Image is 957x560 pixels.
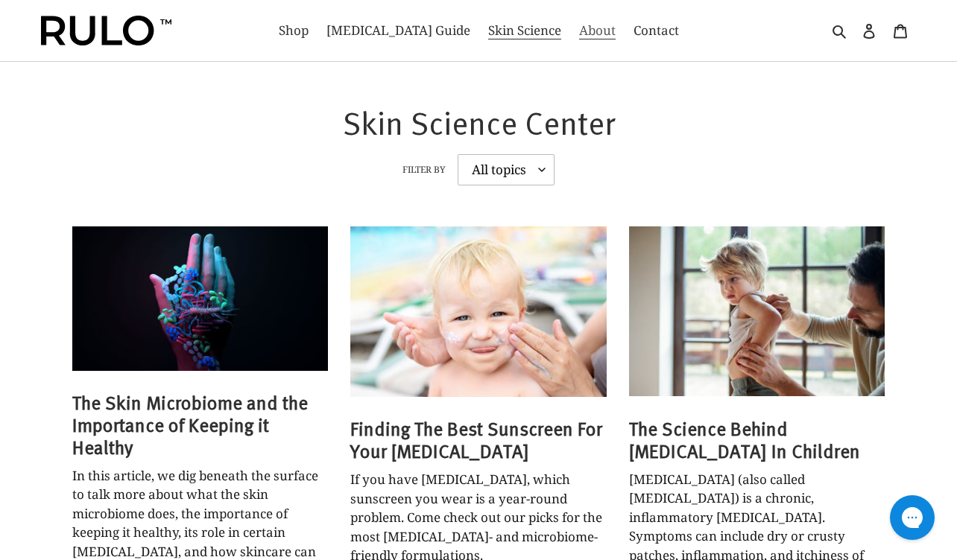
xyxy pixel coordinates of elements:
[572,19,623,42] a: About
[326,22,470,39] span: [MEDICAL_DATA] Guide
[402,163,446,176] label: Filter by
[488,22,561,39] span: Skin Science
[350,417,606,462] h2: Finding The Best Sunscreen For Your [MEDICAL_DATA]
[72,226,328,458] a: The Skin Microbiome and the Importance of Keeping it Healthy
[319,19,478,42] a: [MEDICAL_DATA] Guide
[634,22,679,39] span: Contact
[72,391,328,458] h2: The Skin Microbiome and the Importance of Keeping it Healthy
[41,16,171,45] img: Rulo™ Skin
[882,490,942,545] iframe: Gorgias live chat messenger
[629,226,885,462] a: The Science Behind [MEDICAL_DATA] In Children
[629,417,885,462] h2: The Science Behind [MEDICAL_DATA] In Children
[271,19,316,42] a: Shop
[279,22,309,39] span: Shop
[481,19,569,42] a: Skin Science
[579,22,616,39] span: About
[626,19,686,42] a: Contact
[350,226,606,462] a: Finding The Best Sunscreen For Your [MEDICAL_DATA]
[72,103,885,141] h1: Skin Science Center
